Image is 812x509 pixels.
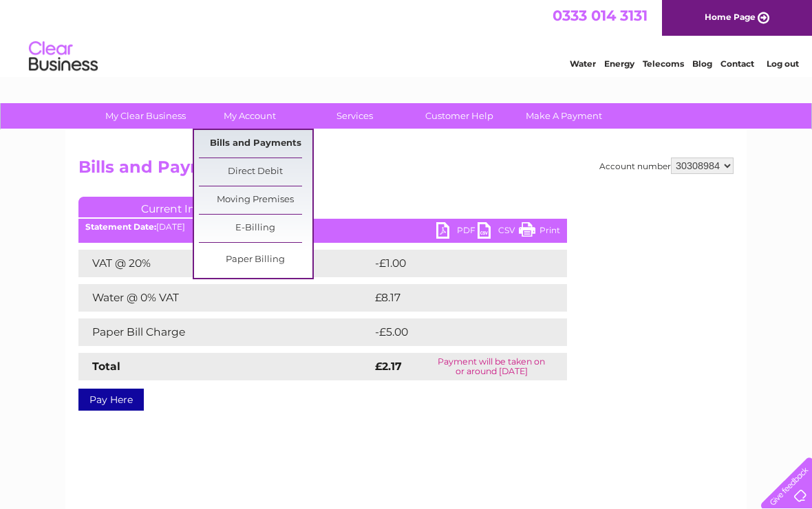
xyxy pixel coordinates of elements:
[199,215,312,242] a: E-Billing
[78,197,285,217] a: Current Invoice
[78,389,144,411] a: Pay Here
[92,360,120,373] strong: Total
[692,58,712,69] a: Blog
[82,8,732,67] div: Clear Business is a trading name of Verastar Limited (registered in [GEOGRAPHIC_DATA] No. 3667643...
[28,36,98,78] img: logo.png
[372,250,537,277] td: -£1.00
[570,58,596,69] a: Water
[643,58,684,69] a: Telecoms
[599,158,734,174] div: Account number
[199,246,312,274] a: Paper Billing
[78,284,372,312] td: Water @ 0% VAT
[89,103,202,129] a: My Clear Business
[78,318,372,346] td: Paper Bill Charge
[553,7,648,24] a: 0333 014 3131
[78,222,567,232] div: [DATE]
[720,58,754,69] a: Contact
[85,221,156,232] b: Statement Date:
[403,103,516,129] a: Customer Help
[298,103,412,129] a: Services
[199,186,312,214] a: Moving Premises
[604,58,634,69] a: Energy
[375,360,402,373] strong: £2.17
[478,222,519,242] a: CSV
[78,250,372,277] td: VAT @ 20%
[416,353,567,380] td: Payment will be taken on or around [DATE]
[767,58,799,69] a: Log out
[436,222,478,242] a: PDF
[199,130,312,158] a: Bills and Payments
[507,103,621,129] a: Make A Payment
[372,318,538,346] td: -£5.00
[519,222,560,242] a: Print
[193,103,307,129] a: My Account
[372,284,533,312] td: £8.17
[199,158,312,186] a: Direct Debit
[78,158,734,184] h2: Bills and Payments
